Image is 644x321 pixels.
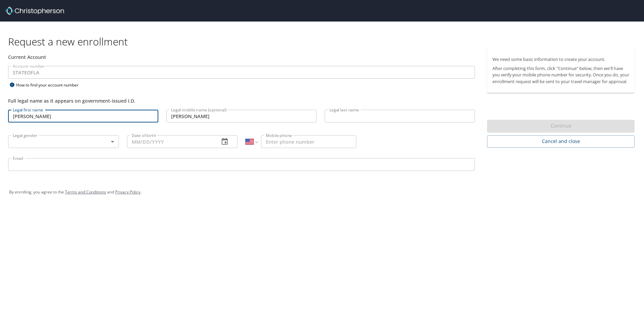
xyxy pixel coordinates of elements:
[115,189,140,195] a: Privacy Policy
[5,7,64,15] img: cbt logo
[9,184,635,201] div: By enrolling, you agree to the and .
[492,137,629,146] span: Cancel and close
[127,135,214,148] input: MM/DD/YYYY
[261,135,356,148] input: Enter phone number
[492,65,629,85] p: After completing this form, click "Continue" below, then we'll have you verify your mobile phone ...
[487,135,635,148] button: Cancel and close
[65,189,106,195] a: Terms and Conditions
[8,135,119,148] div: ​
[492,56,629,63] p: We need some basic information to create your account.
[8,35,640,48] h1: Request a new enrollment
[8,81,92,89] div: How to find your account number
[8,97,475,104] div: Full legal name as it appears on government-issued I.D.
[8,53,475,61] div: Current Account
